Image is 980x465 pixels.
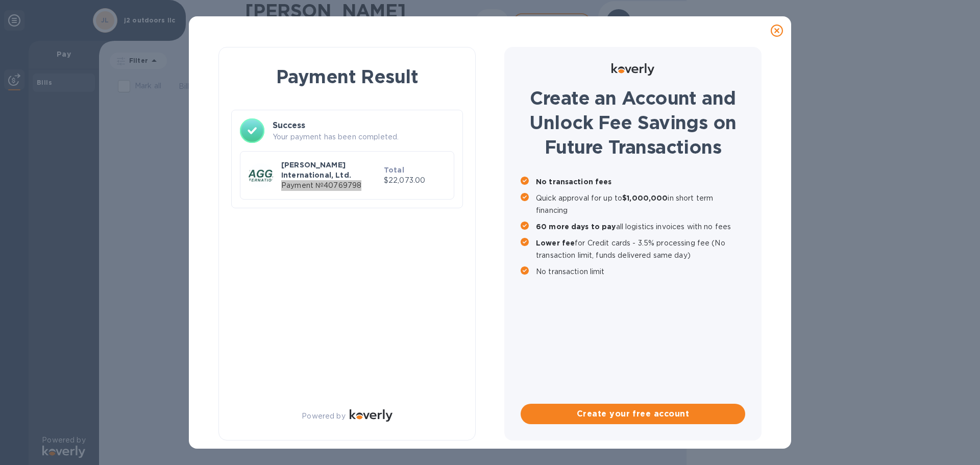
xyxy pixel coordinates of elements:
[273,119,454,132] h3: Success
[521,86,745,159] h1: Create an Account and Unlock Fee Savings on Future Transactions
[611,63,654,76] img: Logo
[536,192,745,216] p: Quick approval for up to in short term financing
[281,180,380,191] p: Payment № 40769798
[536,265,745,278] p: No transaction limit
[529,408,737,420] span: Create your free account
[622,194,668,202] b: $1,000,000
[273,132,454,142] p: Your payment has been completed.
[350,409,393,422] img: Logo
[302,411,345,422] p: Powered by
[536,178,612,186] b: No transaction fees
[521,404,745,424] button: Create your free account
[384,175,446,186] p: $22,073.00
[235,64,459,89] h1: Payment Result
[536,223,616,231] b: 60 more days to pay
[281,160,380,180] p: [PERSON_NAME] International, Ltd.
[536,221,745,233] p: all logistics invoices with no fees
[536,239,575,247] b: Lower fee
[536,237,745,261] p: for Credit cards - 3.5% processing fee (No transaction limit, funds delivered same day)
[384,166,404,174] b: Total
